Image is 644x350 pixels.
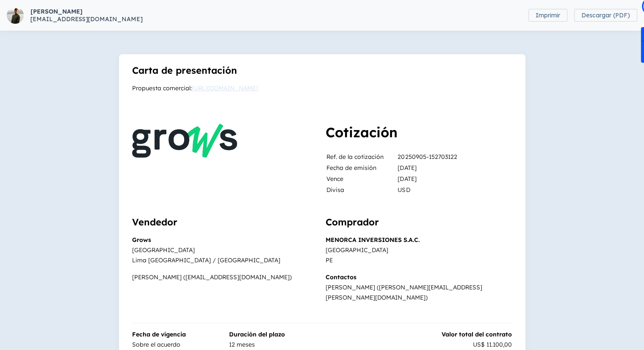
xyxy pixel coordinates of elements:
span: Vendedor [132,216,177,228]
div: [PERSON_NAME] ([PERSON_NAME][EMAIL_ADDRESS][PERSON_NAME][DOMAIN_NAME]) [325,282,511,303]
div: Propuesta comercial: [132,83,511,93]
button: Descargar (PDF) [574,9,637,22]
div: Lima [GEOGRAPHIC_DATA] / [GEOGRAPHIC_DATA] [132,255,318,265]
div: [PERSON_NAME] ([EMAIL_ADDRESS][DOMAIN_NAME]) [132,272,318,282]
td: [DATE] [398,163,457,173]
div: PE [325,255,511,265]
button: Imprimir [528,9,567,22]
span: Carta de presentación [132,64,237,76]
td: Divisa [326,185,397,195]
a: [URL][DOMAIN_NAME] [192,84,258,92]
span: 12 meses [229,341,254,348]
td: Fecha de emisión [326,163,397,173]
td: USD [398,185,457,195]
span: Cotización [325,124,397,141]
b: [PERSON_NAME] [30,8,83,15]
h3: Valor total del contrato [422,329,512,339]
h3: Duración del plazo [229,329,318,339]
span: Comprador [325,216,379,228]
img: Grows [132,124,237,158]
div: Sobre el acuerdo [132,339,222,350]
span: US$ 11.100,00 [473,341,512,348]
td: Ref. de la cotización [326,152,397,162]
span: Contactos [325,273,356,281]
h3: MENORCA INVERSIONES S.A.C. [325,235,511,245]
div: [GEOGRAPHIC_DATA] [325,245,511,255]
span: [DATE] [398,175,416,183]
h3: Fecha de vigencia [132,329,222,339]
span: [EMAIL_ADDRESS][DOMAIN_NAME] [30,15,143,23]
div: [GEOGRAPHIC_DATA] [132,245,318,255]
td: 20250905-152703122 [398,152,457,162]
h3: Grows [132,235,318,245]
img: Garofi Espinoza [7,7,24,24]
td: Vence [326,174,397,184]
